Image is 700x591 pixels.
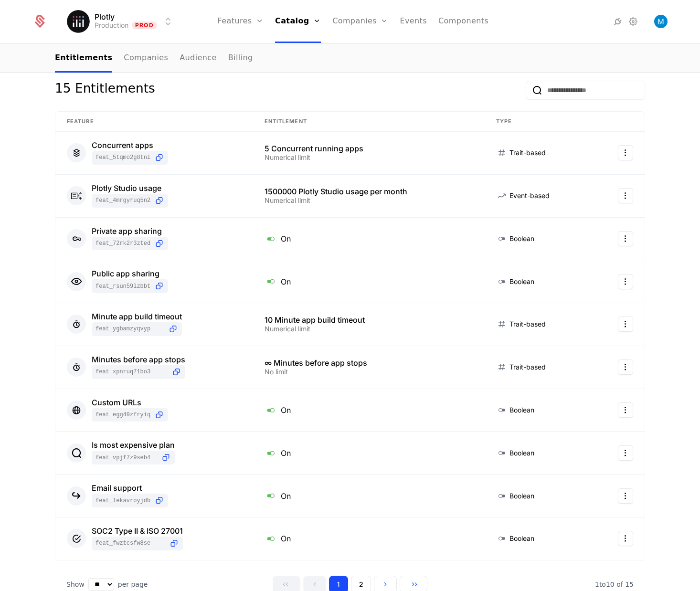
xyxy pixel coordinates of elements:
button: Select action [618,188,633,203]
button: Select environment [70,11,174,32]
span: feat_4MRgYRUQ5N2 [95,197,150,204]
span: Boolean [509,491,534,501]
span: Trait-based [509,148,546,158]
th: Feature [55,112,253,132]
a: Integrations [612,16,624,27]
ul: Choose Sub Page [55,44,253,73]
span: feat_XPnRuQ71Bo3 [95,368,168,376]
span: Boolean [509,448,534,458]
span: Prod [132,21,157,29]
button: Select action [618,274,633,289]
div: Numerical limit [265,326,473,332]
div: Concurrent apps [92,141,168,149]
span: Event-based [509,191,550,201]
div: 15 Entitlements [55,81,155,100]
button: Select action [618,145,633,160]
span: 1 to 10 of [595,580,625,588]
span: feat_fWZTCsfW8se [95,539,165,547]
div: On [265,532,473,545]
span: feat_LEKaVRoYJDb [95,497,150,505]
div: Minute app build timeout [92,313,182,320]
th: Entitlement [253,112,485,132]
button: Select action [618,531,633,546]
div: On [265,489,473,502]
span: feat_72rk2R3Zted [95,240,150,247]
div: 5 Concurrent running apps [265,145,473,152]
div: Email support [92,484,168,492]
a: Audience [180,44,217,73]
div: Numerical limit [265,197,473,204]
span: Show [66,580,85,589]
span: Boolean [509,277,534,286]
div: On [265,232,473,245]
span: feat_egg49zfRYiQ [95,411,150,419]
span: per page [118,580,148,589]
div: Public app sharing [92,270,168,277]
button: Select action [618,231,633,246]
div: Production [95,21,128,30]
th: Type [485,112,592,132]
button: Open user button [654,15,668,28]
span: Boolean [509,405,534,415]
div: Private app sharing [92,227,168,235]
div: Is most expensive plan [92,441,175,449]
span: Boolean [509,234,534,243]
select: Select page size [88,578,114,591]
a: Billing [228,44,253,73]
div: ∞ Minutes before app stops [265,359,473,367]
div: 1500000 Plotly Studio usage per month [265,188,473,195]
span: feat_RSuN59LZBBt [95,283,150,290]
div: Plotly Studio usage [92,184,168,192]
img: Plotly [67,10,90,33]
button: Select action [618,488,633,504]
span: Plotly [95,13,115,21]
a: Settings [627,16,639,27]
div: SOC2 Type II & ISO 27001 [92,527,183,535]
div: Minutes before app stops [92,356,185,363]
div: Numerical limit [265,154,473,161]
span: feat_YGBamzyqVyp [95,325,164,333]
button: Select action [618,317,633,332]
div: Custom URLs [92,399,168,406]
span: Trait-based [509,362,546,372]
a: Entitlements [55,44,112,73]
span: Boolean [509,534,534,543]
div: No limit [265,369,473,375]
span: 15 [595,580,634,588]
img: Matthew Brown [654,15,668,28]
span: feat_5tqmo2G8TNL [95,154,150,161]
div: On [265,404,473,416]
button: Select action [618,359,633,375]
div: On [265,275,473,287]
span: Trait-based [509,319,546,329]
div: On [265,447,473,459]
a: Companies [124,44,168,73]
button: Select action [618,402,633,418]
span: feat_VpJF7z9SEb4 [95,454,157,462]
nav: Main [55,44,645,73]
div: 10 Minute app build timeout [265,316,473,324]
button: Select action [618,445,633,461]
